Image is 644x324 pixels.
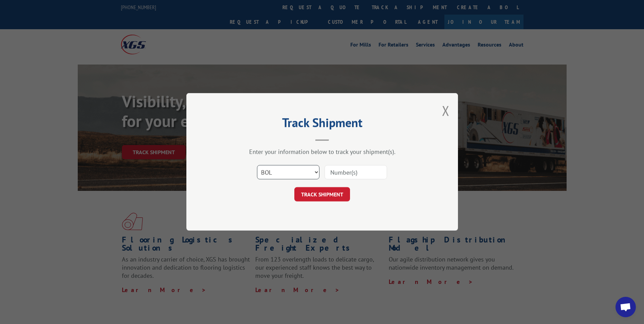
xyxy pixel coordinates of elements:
h2: Track Shipment [220,118,424,131]
div: Enter your information below to track your shipment(s). [220,148,424,156]
div: Open chat [615,297,636,317]
input: Number(s) [325,165,387,180]
button: TRACK SHIPMENT [294,187,350,202]
button: Close modal [442,102,449,120]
